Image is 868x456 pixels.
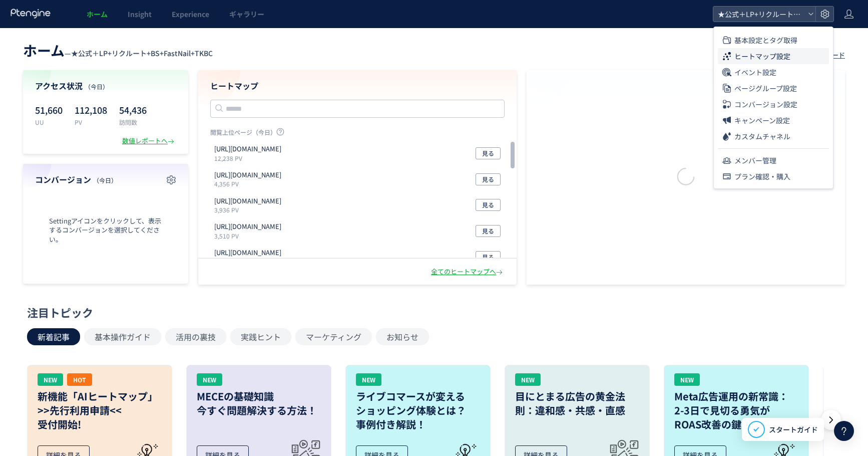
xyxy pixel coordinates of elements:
span: ヒートマップ設定 [734,48,790,64]
span: Insight [128,9,152,19]
h3: 目にとまる広告の黄金法則：違和感・共感・直感 [515,389,639,417]
div: 注目トピック [27,305,836,320]
div: NEW [515,373,541,386]
span: ★公式＋LP+リクルート+BS+FastNail+TKBC [715,7,804,22]
button: 見る [476,225,501,237]
span: 見る [482,147,494,159]
span: ホーム [87,9,108,19]
p: 112,108 [75,102,107,118]
span: ギャラリー [229,9,264,19]
p: 12,238 PV [214,154,285,162]
p: https://fastnail.app [214,144,281,154]
h3: ライブコマースが変える ショッピング体験とは？ 事例付き解説！ [356,389,480,431]
h4: コンバージョン [35,174,176,185]
div: HOT [67,373,92,386]
span: 見る [482,199,494,211]
p: UU [35,118,63,126]
span: イベント設定 [734,64,776,80]
button: 見る [476,173,501,185]
div: NEW [356,373,381,386]
p: 4,356 PV [214,179,285,188]
span: Experience [172,9,209,19]
p: https://tcb-beauty.net/menu/coupon_zero_002 [214,222,281,232]
p: 3,510 PV [214,232,285,240]
p: 3,936 PV [214,205,285,214]
span: コンバージョン設定 [734,96,797,112]
div: NEW [38,373,63,386]
h3: Meta広告運用の新常識： 2-3日で見切る勇気が ROAS改善の鍵 [674,389,798,431]
button: 見る [476,251,501,263]
button: 新着記事 [27,328,80,345]
p: https://fastnail.app/search/result [214,170,281,180]
button: お知らせ [376,328,429,345]
p: 3,309 PV [214,258,285,266]
span: キャンペーン設定 [734,112,790,128]
span: （今日） [85,82,109,91]
span: 見る [482,173,494,185]
h4: アクセス状況 [35,80,176,92]
span: ページグループ設定 [734,80,797,96]
h3: 新機能「AIヒートマップ」 >>先行利用申請<< 受付開始! [38,389,162,431]
span: ★公式＋LP+リクルート+BS+FastNail+TKBC [71,48,213,58]
span: メンバー管理 [734,152,776,168]
p: PV [75,118,107,126]
button: 見る [476,199,501,211]
span: カスタムチャネル [734,128,790,144]
button: 活用の裏技 [165,328,226,345]
p: 訪問数 [119,118,147,126]
p: https://tcb-beauty.net/menu/simitori_04 [214,248,281,258]
button: 実践ヒント [230,328,291,345]
h3: MECEの基礎知識 今すぐ問題解決する方法！ [197,389,321,417]
p: 51,660 [35,102,63,118]
span: 基本設定とタグ取得 [734,32,797,48]
div: NEW [197,373,222,386]
h4: ヒートマップ [210,80,505,92]
span: （今日） [93,176,117,184]
div: — [23,40,213,60]
span: 見る [482,225,494,237]
button: 見る [476,147,501,159]
div: 全てのヒートマップへ [431,267,505,277]
span: 見る [482,251,494,263]
span: プラン確認・購入 [734,168,790,184]
button: 基本操作ガイド [84,328,161,345]
p: 54,436 [119,102,147,118]
p: 閲覧上位ページ（今日） [210,128,505,140]
span: ホーム [23,40,65,60]
button: マーケティング [295,328,372,345]
span: Settingアイコンをクリックして、表示するコンバージョンを選択してください。 [35,216,176,245]
p: https://tcb-beauty.net/menu/bnls-diet [214,196,281,206]
div: 数値レポートへ [122,136,176,146]
div: NEW [674,373,700,386]
span: スタートガイド [769,424,818,435]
